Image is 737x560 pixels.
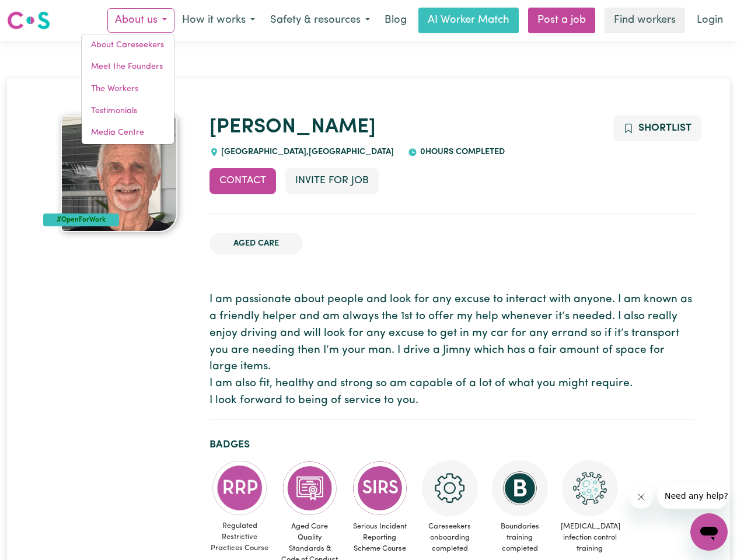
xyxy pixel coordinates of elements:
[82,34,174,57] a: About Careseekers
[209,168,276,194] button: Contact
[43,213,120,226] div: #OpenForWork
[613,116,701,141] button: Add to shortlist
[82,100,174,123] a: Testimonials
[658,483,728,509] iframe: Message from company
[7,7,50,34] a: Careseekers logo
[492,460,548,516] img: CS Academy: Boundaries in care and support work course completed
[61,116,177,232] img: Kenneth
[209,233,303,255] li: Aged Care
[7,8,71,17] span: Need any help?
[174,8,263,33] button: How it works
[82,122,174,144] a: Media Centre
[263,8,378,33] button: Safety & resources
[417,148,505,156] span: 0 hours completed
[209,516,270,559] span: Regulated Restrictive Practices Course
[282,460,338,516] img: CS Academy: Aged Care Quality Standards & Code of Conduct course completed
[7,10,50,31] img: Careseekers logo
[690,513,728,551] iframe: Button to launch messaging window
[418,8,519,33] a: AI Worker Match
[209,117,376,138] a: [PERSON_NAME]
[630,485,653,509] iframe: Close message
[490,516,550,559] span: Boundaries training completed
[638,123,691,133] span: Shortlist
[81,34,174,145] div: About us
[350,516,410,559] span: Serious Incident Reporting Scheme Course
[560,516,620,559] span: [MEDICAL_DATA] infection control training
[528,8,595,33] a: Post a job
[562,460,618,516] img: CS Academy: COVID-19 Infection Control Training course completed
[82,78,174,100] a: The Workers
[212,460,268,516] img: CS Academy: Regulated Restrictive Practices course completed
[378,8,414,33] a: Blog
[107,8,174,33] button: About us
[605,8,685,33] a: Find workers
[352,460,408,516] img: CS Academy: Serious Incident Reporting Scheme course completed
[209,292,694,409] p: I am passionate about people and look for any excuse to interact with anyone. I am known as a fri...
[420,516,480,559] span: Careseekers onboarding completed
[422,460,478,516] img: CS Academy: Careseekers Onboarding course completed
[219,148,394,156] span: [GEOGRAPHIC_DATA] , [GEOGRAPHIC_DATA]
[82,56,174,78] a: Meet the Founders
[209,439,694,451] h2: Badges
[690,8,730,33] a: Login
[43,116,195,232] a: Kenneth's profile picture'#OpenForWork
[285,168,379,194] button: Invite for Job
